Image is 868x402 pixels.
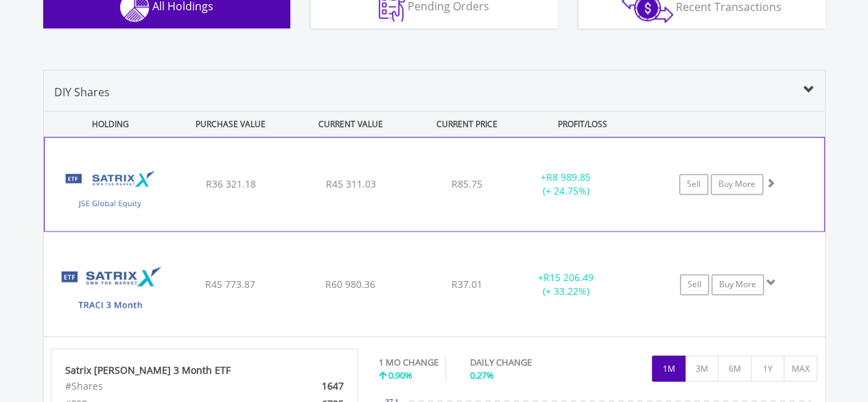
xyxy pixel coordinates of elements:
[205,177,255,190] span: R36 321.18
[65,363,344,377] div: Satrix [PERSON_NAME] 3 Month ETF
[515,271,618,298] div: + (+ 33.22%)
[205,278,255,291] span: R45 773.87
[388,368,412,381] span: 0.90%
[543,271,594,284] span: R15 206.49
[680,274,709,295] a: Sell
[51,155,169,227] img: TFSA.STXJGE.png
[451,278,482,291] span: R37.01
[292,111,410,137] div: CURRENT VALUE
[652,355,685,381] button: 1M
[712,274,764,295] a: Buy More
[254,377,353,394] div: 1647
[379,355,438,368] div: 1 MO CHANGE
[325,278,375,291] span: R60 980.36
[172,111,290,137] div: PURCHASE VALUE
[685,355,718,381] button: 3M
[546,170,591,183] span: R8 989.85
[325,177,375,190] span: R45 311.03
[514,170,617,198] div: + (+ 24.75%)
[751,355,784,381] button: 1Y
[470,355,580,368] div: DAILY CHANGE
[55,377,255,394] div: #Shares
[54,85,110,100] span: DIY Shares
[51,249,169,332] img: TFSA.STXTRA.png
[412,111,521,137] div: CURRENT PRICE
[784,355,817,381] button: MAX
[718,355,751,381] button: 6M
[451,177,482,190] span: R85.75
[45,111,169,137] div: HOLDING
[524,111,642,137] div: PROFIT/LOSS
[711,174,763,194] a: Buy More
[470,368,494,381] span: 0.27%
[679,174,708,194] a: Sell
